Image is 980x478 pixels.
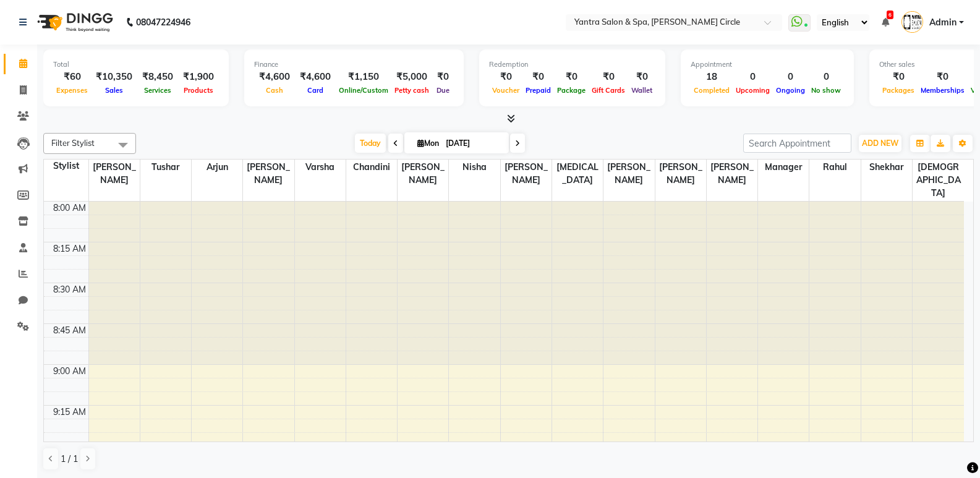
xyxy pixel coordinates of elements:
[929,16,957,29] span: Admin
[552,160,603,188] span: [MEDICAL_DATA]
[522,70,554,84] div: ₹0
[51,283,88,296] div: 8:30 AM
[758,160,809,175] span: Manager
[336,70,391,84] div: ₹1,150
[51,406,88,419] div: 9:15 AM
[554,70,589,84] div: ₹0
[141,86,174,95] span: Services
[691,59,844,70] div: Appointment
[808,70,844,84] div: 0
[862,139,898,148] span: ADD NEW
[295,70,336,84] div: ₹4,600
[501,160,552,188] span: [PERSON_NAME]
[295,160,346,175] span: Varsha
[603,160,654,188] span: [PERSON_NAME]
[263,86,286,95] span: Cash
[355,134,386,153] span: Today
[918,86,968,95] span: Memberships
[628,86,655,95] span: Wallet
[53,86,91,95] span: Expenses
[733,70,773,84] div: 0
[589,70,628,84] div: ₹0
[882,17,889,28] a: 6
[32,5,116,40] img: logo
[44,160,88,173] div: Stylist
[743,134,851,153] input: Search Appointment
[432,70,454,84] div: ₹0
[102,86,126,95] span: Sales
[91,70,137,84] div: ₹10,350
[136,5,190,40] b: 08047224946
[449,160,500,175] span: Nisha
[691,70,733,84] div: 18
[53,59,219,70] div: Total
[178,70,219,84] div: ₹1,900
[243,160,294,188] span: [PERSON_NAME]
[51,242,88,255] div: 8:15 AM
[655,160,706,188] span: [PERSON_NAME]
[522,86,554,95] span: Prepaid
[414,139,442,148] span: Mon
[691,86,733,95] span: Completed
[808,86,844,95] span: No show
[254,70,295,84] div: ₹4,600
[254,59,454,70] div: Finance
[859,135,901,152] button: ADD NEW
[140,160,191,175] span: Tushar
[53,70,91,84] div: ₹60
[391,86,432,95] span: Petty cash
[773,86,808,95] span: Ongoing
[61,453,78,466] span: 1 / 1
[861,160,912,175] span: Shekhar
[398,160,448,188] span: [PERSON_NAME]
[137,70,178,84] div: ₹8,450
[773,70,808,84] div: 0
[336,86,391,95] span: Online/Custom
[918,70,968,84] div: ₹0
[304,86,326,95] span: Card
[733,86,773,95] span: Upcoming
[913,160,964,201] span: [DEMOGRAPHIC_DATA]
[879,70,918,84] div: ₹0
[433,86,453,95] span: Due
[51,324,88,337] div: 8:45 AM
[628,70,655,84] div: ₹0
[489,59,655,70] div: Redemption
[89,160,140,188] span: [PERSON_NAME]
[51,138,95,148] span: Filter Stylist
[181,86,216,95] span: Products
[489,70,522,84] div: ₹0
[887,11,893,19] span: 6
[442,134,504,153] input: 2025-09-01
[51,202,88,215] div: 8:00 AM
[192,160,242,175] span: Arjun
[346,160,397,175] span: Chandini
[589,86,628,95] span: Gift Cards
[707,160,757,188] span: [PERSON_NAME]
[489,86,522,95] span: Voucher
[879,86,918,95] span: Packages
[809,160,860,175] span: Rahul
[901,11,923,33] img: Admin
[391,70,432,84] div: ₹5,000
[51,365,88,378] div: 9:00 AM
[554,86,589,95] span: Package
